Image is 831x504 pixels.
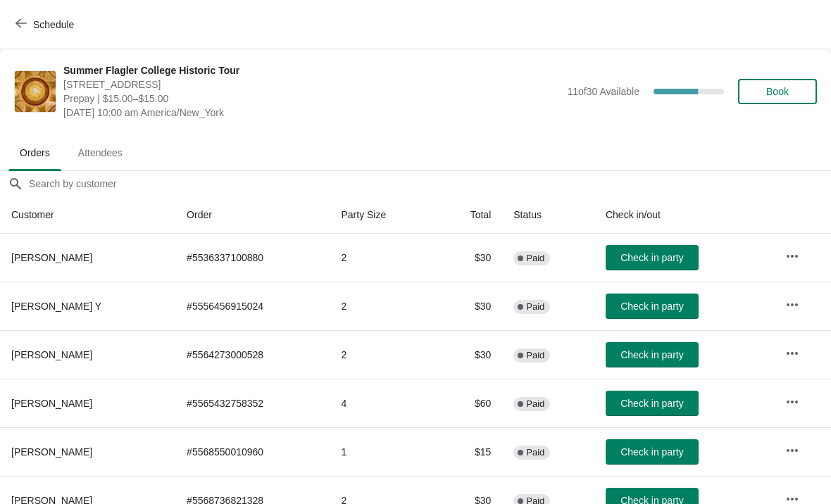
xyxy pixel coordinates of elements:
[606,245,699,270] button: Check in party
[330,427,435,476] td: 1
[620,349,683,360] span: Check in party
[8,140,61,165] span: Orders
[330,330,435,379] td: 2
[435,234,502,282] td: $30
[175,234,330,282] td: # 5536337100880
[330,234,435,282] td: 2
[766,86,789,97] span: Book
[620,446,683,458] span: Check in party
[526,350,544,361] span: Paid
[567,86,639,97] span: 11 of 30 Available
[435,427,502,476] td: $15
[435,330,502,379] td: $30
[15,71,56,112] img: Summer Flagler College Historic Tour
[175,196,330,234] th: Order
[175,427,330,476] td: # 5568550010960
[33,19,74,30] span: Schedule
[620,252,683,263] span: Check in party
[330,379,435,427] td: 4
[435,379,502,427] td: $60
[330,282,435,330] td: 2
[620,301,683,312] span: Check in party
[526,398,544,410] span: Paid
[63,106,560,120] span: [DATE] 10:00 am America/New_York
[11,252,92,263] span: [PERSON_NAME]
[175,379,330,427] td: # 5565432758352
[67,140,134,165] span: Attendees
[606,342,699,367] button: Check in party
[28,171,831,196] input: Search by customer
[63,77,560,92] span: [STREET_ADDRESS]
[63,63,560,77] span: Summer Flagler College Historic Tour
[738,79,817,104] button: Book
[175,330,330,379] td: # 5564273000528
[175,282,330,330] td: # 5556456915024
[63,92,560,106] span: Prepay | $15.00–$15.00
[620,398,683,409] span: Check in party
[330,196,435,234] th: Party Size
[11,349,92,360] span: [PERSON_NAME]
[502,196,594,234] th: Status
[11,301,101,312] span: [PERSON_NAME] Y
[11,398,92,409] span: [PERSON_NAME]
[435,196,502,234] th: Total
[526,447,544,458] span: Paid
[435,282,502,330] td: $30
[526,253,544,264] span: Paid
[7,12,85,37] button: Schedule
[606,391,699,416] button: Check in party
[606,439,699,465] button: Check in party
[594,196,774,234] th: Check in/out
[11,446,92,458] span: [PERSON_NAME]
[526,301,544,313] span: Paid
[606,294,699,319] button: Check in party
